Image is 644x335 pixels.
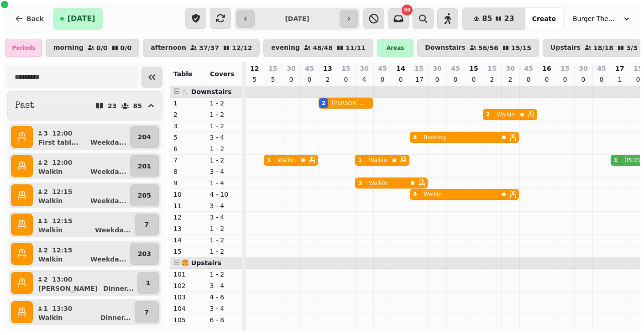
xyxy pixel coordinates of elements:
p: Walkin [38,255,63,264]
p: 45 [597,64,606,73]
p: 205 [138,191,151,200]
p: 17 [415,75,423,84]
p: 56 / 56 [478,45,498,51]
p: Walkin [38,196,63,205]
p: Weekda ... [90,196,126,205]
p: 0 [397,75,404,84]
p: 1 - 4 [210,178,239,188]
p: 0 [543,75,550,84]
p: 15 [414,64,423,73]
span: 50 [404,8,410,12]
p: evening [271,44,300,52]
p: Walkin [38,167,63,176]
p: 5 [173,133,203,142]
p: 2 [324,75,331,84]
p: 11 [173,201,203,210]
p: 0 [379,75,386,84]
p: 0 [598,75,605,84]
div: 9 [413,191,417,198]
p: 11 / 11 [346,45,366,51]
button: Burger Theory [567,10,637,27]
p: 15 / 15 [511,45,531,51]
button: 212:15WalkinWeekda... [35,243,128,265]
span: 🍴 Downstairs [181,88,232,95]
p: 14 [396,64,405,73]
p: 0 [452,75,459,84]
p: 15 [634,64,642,73]
p: 30 [579,64,587,73]
div: 3 [358,179,362,187]
p: 2 [173,110,203,119]
p: 12 [250,64,259,73]
p: Walkin [369,179,387,187]
button: 204 [130,126,159,148]
p: 3 [173,121,203,131]
div: 8 [413,134,417,141]
span: Covers [210,70,235,78]
p: 5 [251,75,258,84]
p: 23 [108,103,116,109]
p: 45 [524,64,533,73]
p: 0 / 0 [96,45,108,51]
p: 12 [173,213,203,222]
p: 0 [634,75,642,84]
p: 5 [269,75,277,84]
p: Walkin [424,191,442,198]
p: 14 [173,236,203,245]
p: 1 - 2 [210,156,239,165]
p: [PERSON_NAME] [PERSON_NAME] [332,99,366,107]
p: 1 - 2 [210,247,239,256]
span: 🍔 Upstairs [181,259,221,267]
p: 30 [506,64,514,73]
p: 12:00 [52,158,73,167]
div: 2 [486,111,490,118]
button: 203 [130,243,159,265]
p: 2 [43,158,48,167]
p: 1 - 2 [210,270,239,279]
p: 3 [43,129,48,138]
p: Walkin [277,157,296,164]
p: 18 / 18 [593,45,613,51]
p: 0 [342,75,350,84]
p: Weekda ... [90,167,126,176]
p: 15 [341,64,350,73]
p: First tabl... [38,138,79,147]
p: 4 [361,75,368,84]
p: 13:00 [52,275,73,284]
p: 12:15 [52,187,73,196]
p: 15 [173,247,203,256]
p: 204 [138,132,151,141]
button: [DATE] [53,8,103,30]
button: 201 [130,155,159,177]
p: 0 [580,75,587,84]
button: 113:30WalkinDinner... [35,301,133,323]
button: Past2385 [7,91,162,120]
p: 3 - 4 [210,201,239,210]
button: afternoon37/3712/12 [143,39,260,57]
p: 1 - 2 [210,121,239,131]
p: 1 [146,278,151,288]
p: 8 [173,167,203,176]
button: Collapse sidebar [141,67,162,88]
p: 17 [615,64,624,73]
p: [PERSON_NAME] [38,284,98,293]
button: Downstairs56/5615/15 [417,39,539,57]
p: 2 [507,75,514,84]
h2: Past [15,99,34,112]
p: 13 [323,64,332,73]
p: 12 / 12 [232,45,252,51]
div: Periods [5,39,42,57]
p: 30 [433,64,441,73]
p: 0 [288,75,295,84]
p: 30 [360,64,368,73]
p: 12:00 [52,129,73,138]
p: 48 / 48 [313,45,333,51]
span: Burger Theory [573,14,618,23]
p: Dinner ... [100,313,131,322]
p: 203 [138,249,151,258]
p: 3 - 4 [210,304,239,313]
button: Create [525,8,563,30]
span: 85 [482,15,492,22]
p: 45 [378,64,387,73]
button: 205 [130,184,159,206]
